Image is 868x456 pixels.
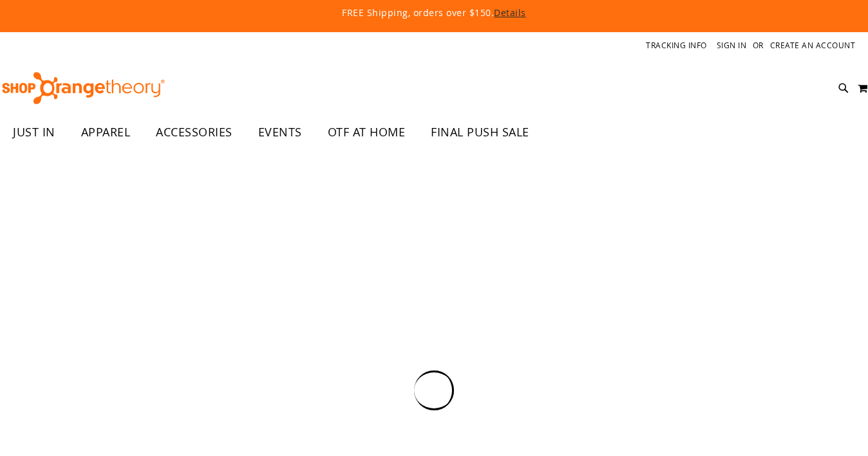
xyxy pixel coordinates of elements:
span: EVENTS [258,118,302,147]
a: ACCESSORIES [143,118,245,147]
a: Details [494,6,526,19]
a: EVENTS [245,118,315,147]
a: Tracking Info [646,40,707,51]
a: Sign In [717,40,747,51]
span: FINAL PUSH SALE [431,118,529,147]
span: ACCESSORIES [156,118,232,147]
span: APPAREL [81,118,131,147]
a: APPAREL [68,118,144,147]
a: FINAL PUSH SALE [418,118,542,147]
p: FREE Shipping, orders over $150. [49,6,818,19]
span: JUST IN [13,118,55,147]
span: OTF AT HOME [328,118,406,147]
a: OTF AT HOME [315,118,419,147]
a: Create an Account [770,40,856,51]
